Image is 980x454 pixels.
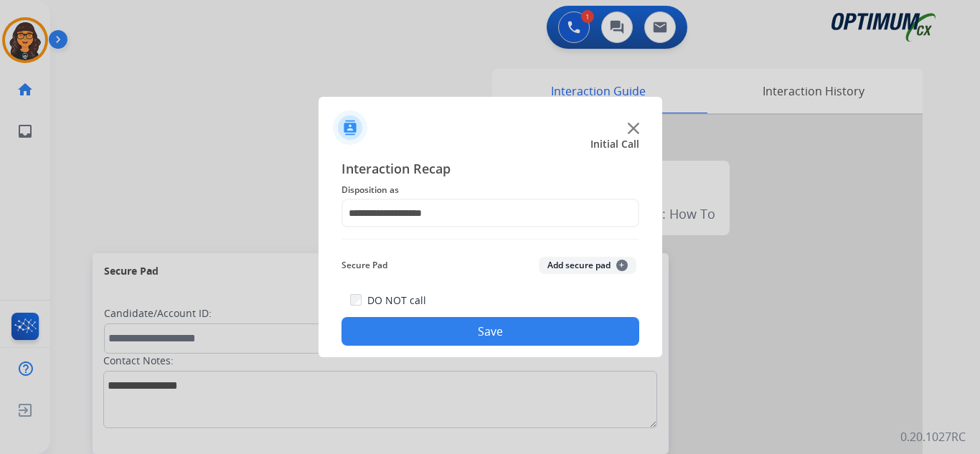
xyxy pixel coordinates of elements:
label: DO NOT call [367,293,426,308]
span: + [616,260,628,271]
img: contact-recap-line.svg [341,239,639,240]
span: Disposition as [341,181,639,199]
button: Save [341,317,639,346]
p: 0.20.1027RC [900,428,966,445]
span: Secure Pad [341,257,387,274]
img: contactIcon [333,110,367,145]
button: Add secure pad+ [539,257,636,274]
span: Interaction Recap [341,159,639,181]
span: Initial Call [590,137,639,151]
